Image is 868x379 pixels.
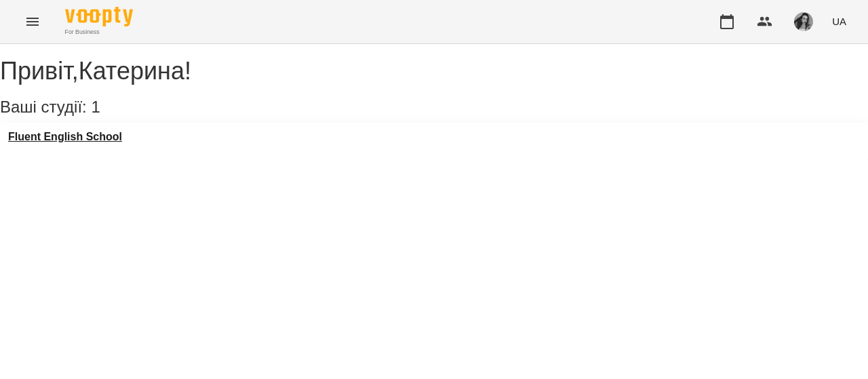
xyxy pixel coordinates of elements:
button: UA [827,9,852,34]
img: 742c05f313d577ad72fba611f9065849.jpeg [794,12,813,31]
span: 1 [91,98,100,116]
span: For Business [65,28,133,37]
span: UA [832,14,846,28]
button: Menu [16,5,49,38]
a: Fluent English School [8,131,122,143]
img: Voopty Logo [65,7,133,26]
